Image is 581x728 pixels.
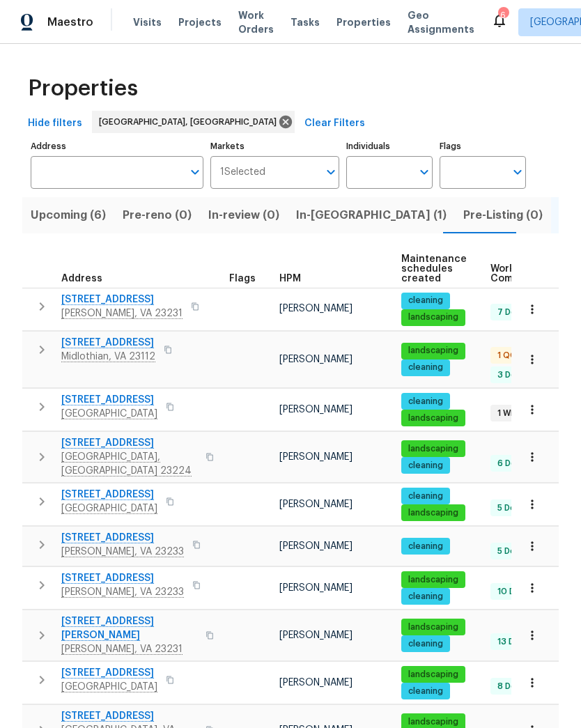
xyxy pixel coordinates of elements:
div: 6 [498,8,508,22]
span: cleaning [403,295,449,307]
span: landscaping [403,669,464,681]
span: 1 WIP [492,408,523,419]
span: 13 Done [492,636,536,648]
span: Address [61,274,102,284]
span: cleaning [403,460,449,472]
span: Geo Assignments [408,8,474,36]
button: Open [415,162,434,182]
span: 1 Selected [220,166,265,178]
span: 3 Done [492,369,532,381]
span: 10 Done [492,586,536,598]
span: landscaping [403,412,464,424]
span: cleaning [403,396,449,408]
button: Open [321,162,341,182]
span: Work Order Completion [490,264,578,284]
span: [PERSON_NAME] [279,499,353,509]
span: [GEOGRAPHIC_DATA], [GEOGRAPHIC_DATA] [99,115,282,129]
span: Work Orders [238,8,274,36]
label: Markets [210,142,340,150]
span: 6 Done [492,458,532,470]
span: Properties [336,15,391,29]
button: Open [508,162,527,182]
span: [PERSON_NAME] [279,541,353,551]
label: Flags [440,142,526,150]
span: 1 QC [492,350,522,362]
span: Visits [133,15,162,29]
span: Tasks [290,17,320,27]
span: [PERSON_NAME] [279,304,353,313]
label: Individuals [346,142,433,150]
span: landscaping [403,621,464,633]
span: In-[GEOGRAPHIC_DATA] (1) [296,206,447,225]
span: 5 Done [492,502,532,514]
span: Hide filters [28,115,82,132]
span: landscaping [403,574,464,586]
span: Maintenance schedules created [401,254,467,284]
span: Maestro [47,15,93,29]
span: Properties [28,82,138,95]
span: In-review (0) [208,206,279,225]
span: landscaping [403,716,464,728]
button: Hide filters [22,111,88,137]
span: [PERSON_NAME] [279,405,353,415]
span: [PERSON_NAME] [279,583,353,593]
span: [PERSON_NAME] [279,355,353,364]
button: Clear Filters [299,111,371,137]
span: Clear Filters [304,115,365,132]
span: landscaping [403,443,464,455]
span: cleaning [403,541,449,552]
span: 5 Done [492,545,532,557]
label: Address [31,142,203,150]
span: Flags [229,274,256,284]
span: landscaping [403,311,464,323]
span: [PERSON_NAME] [279,678,353,688]
span: cleaning [403,591,449,603]
span: HPM [279,274,301,284]
span: Projects [178,15,222,29]
span: Upcoming (6) [31,206,106,225]
div: [GEOGRAPHIC_DATA], [GEOGRAPHIC_DATA] [92,111,295,133]
span: cleaning [403,686,449,697]
span: Pre-reno (0) [123,206,192,225]
span: Pre-Listing (0) [463,206,543,225]
span: landscaping [403,507,464,519]
span: landscaping [403,345,464,357]
span: 8 Done [492,681,532,692]
span: cleaning [403,638,449,650]
span: 7 Done [492,307,532,318]
span: [PERSON_NAME] [279,630,353,640]
span: cleaning [403,362,449,373]
button: Open [185,162,205,182]
span: [PERSON_NAME] [279,452,353,462]
span: cleaning [403,490,449,502]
